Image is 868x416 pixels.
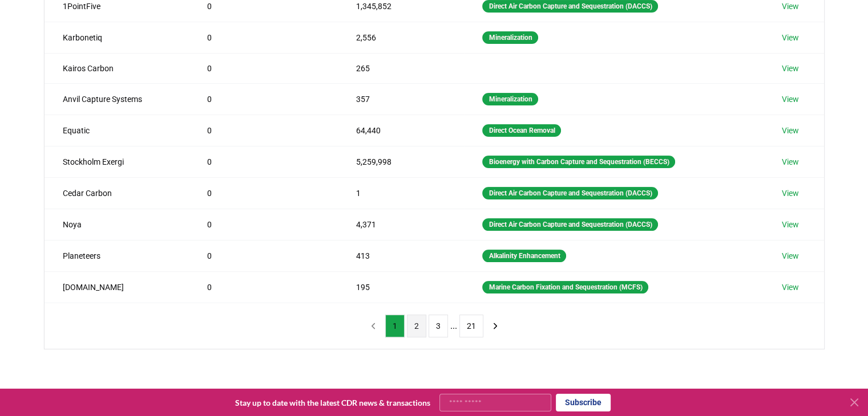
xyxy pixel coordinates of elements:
td: 2,556 [338,22,464,53]
td: Cedar Carbon [45,177,189,209]
td: 5,259,998 [338,146,464,177]
td: 0 [189,53,338,83]
li: ... [450,319,457,333]
div: Direct Air Carbon Capture and Sequestration (DACCS) [482,187,658,199]
td: 413 [338,240,464,271]
a: View [782,250,799,262]
a: View [782,32,799,43]
button: 3 [429,315,448,337]
td: 195 [338,271,464,303]
td: Equatic [45,115,189,146]
td: 1 [338,177,464,209]
div: Mineralization [482,93,538,105]
td: Anvil Capture Systems [45,83,189,115]
div: Mineralization [482,31,538,44]
button: 2 [407,315,426,337]
td: 357 [338,83,464,115]
a: View [782,219,799,230]
td: Kairos Carbon [45,53,189,83]
button: 1 [385,315,405,337]
div: Bioenergy with Carbon Capture and Sequestration (BECCS) [482,156,675,168]
td: Karbonetiq [45,22,189,53]
td: 4,371 [338,209,464,240]
a: View [782,93,799,105]
a: View [782,125,799,136]
td: 0 [189,209,338,240]
td: 0 [189,240,338,271]
td: Planeteers [45,240,189,271]
div: Direct Ocean Removal [482,124,561,137]
div: Marine Carbon Fixation and Sequestration (MCFS) [482,281,648,293]
td: 0 [189,146,338,177]
div: Direct Air Carbon Capture and Sequestration (DACCS) [482,218,658,231]
a: View [782,282,799,293]
td: Stockholm Exergi [45,146,189,177]
td: 64,440 [338,115,464,146]
a: View [782,63,799,74]
td: Noya [45,209,189,240]
a: View [782,187,799,199]
a: View [782,1,799,12]
td: 0 [189,177,338,209]
td: [DOMAIN_NAME] [45,271,189,303]
td: 0 [189,83,338,115]
td: 0 [189,271,338,303]
button: next page [486,315,505,337]
a: View [782,156,799,168]
td: 265 [338,53,464,83]
div: Alkalinity Enhancement [482,250,566,262]
td: 0 [189,115,338,146]
button: 21 [459,315,483,337]
td: 0 [189,22,338,53]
